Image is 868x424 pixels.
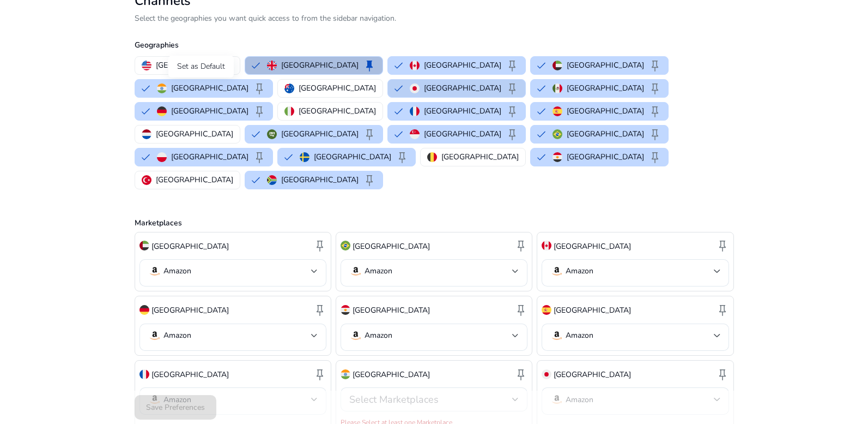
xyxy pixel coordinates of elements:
span: keep [506,105,519,118]
img: sa.svg [267,129,277,139]
img: br.svg [553,129,562,139]
span: keep [716,368,729,381]
img: amazon.svg [550,265,563,278]
span: keep [313,368,326,381]
img: nl.svg [142,129,151,139]
span: keep [253,105,266,118]
span: keep [716,239,729,252]
p: [GEOGRAPHIC_DATA] [424,82,501,94]
img: sg.svg [410,129,420,139]
p: [GEOGRAPHIC_DATA] [554,241,631,252]
span: keep [363,128,376,141]
p: Amazon [566,331,593,341]
p: [GEOGRAPHIC_DATA] [424,59,501,71]
span: keep [363,174,376,187]
img: de.svg [157,106,167,116]
img: amazon.svg [349,265,362,278]
p: [GEOGRAPHIC_DATA] [424,128,501,140]
img: us.svg [142,61,151,70]
img: au.svg [284,83,294,93]
span: keep [514,368,527,381]
p: [GEOGRAPHIC_DATA] [156,128,233,140]
span: keep [313,239,326,252]
span: keep [648,128,661,141]
span: keep [363,59,376,72]
p: [GEOGRAPHIC_DATA] [151,241,229,252]
span: keep [648,59,661,72]
p: [GEOGRAPHIC_DATA] [353,304,430,316]
p: [GEOGRAPHIC_DATA] [299,82,376,94]
p: [GEOGRAPHIC_DATA] [156,174,233,186]
img: pl.svg [157,152,167,162]
img: it.svg [284,106,294,116]
p: [GEOGRAPHIC_DATA] [554,304,631,316]
p: [GEOGRAPHIC_DATA] [151,369,229,380]
p: [GEOGRAPHIC_DATA] [151,304,229,316]
img: tr.svg [142,175,151,185]
span: keep [396,151,409,164]
p: [GEOGRAPHIC_DATA] [299,105,376,117]
p: Geographies [135,39,734,51]
span: keep [716,303,729,316]
img: ae.svg [139,241,149,250]
span: keep [313,303,326,316]
p: [GEOGRAPHIC_DATA] [441,151,519,163]
img: ae.svg [553,61,562,70]
p: Amazon [566,266,593,276]
div: Set as Default [168,56,234,77]
img: amazon.svg [550,329,563,342]
span: keep [514,303,527,316]
img: de.svg [139,305,149,315]
p: Amazon [365,331,392,341]
span: keep [253,82,266,95]
span: keep [506,82,519,95]
p: [GEOGRAPHIC_DATA] [353,241,430,252]
p: [GEOGRAPHIC_DATA] [353,369,430,380]
img: jp.svg [410,83,420,93]
span: keep [648,151,661,164]
img: es.svg [542,305,551,315]
img: za.svg [267,175,277,185]
p: Marketplaces [135,217,734,229]
p: [GEOGRAPHIC_DATA] [281,59,359,71]
img: br.svg [341,241,350,250]
p: Amazon [365,266,392,276]
p: [GEOGRAPHIC_DATA] [554,369,631,380]
img: in.svg [157,83,167,93]
p: [GEOGRAPHIC_DATA] [424,105,501,117]
p: [GEOGRAPHIC_DATA] [281,174,359,186]
img: fr.svg [139,369,149,379]
p: [GEOGRAPHIC_DATA] [171,105,248,117]
img: amazon.svg [148,329,161,342]
p: [GEOGRAPHIC_DATA] [156,59,233,71]
img: uk.svg [267,61,277,70]
img: es.svg [553,106,562,116]
img: in.svg [341,369,350,379]
p: [GEOGRAPHIC_DATA] [171,151,248,163]
img: ca.svg [542,241,551,250]
p: Amazon [163,266,191,276]
p: [GEOGRAPHIC_DATA] [281,128,359,140]
p: Amazon [163,331,191,341]
img: eg.svg [341,305,350,315]
img: amazon.svg [349,329,362,342]
p: [GEOGRAPHIC_DATA] [171,82,248,94]
img: eg.svg [553,152,562,162]
img: ca.svg [410,61,420,70]
p: [GEOGRAPHIC_DATA] [567,105,644,117]
span: keep [506,128,519,141]
p: [GEOGRAPHIC_DATA] [314,151,391,163]
img: jp.svg [542,369,551,379]
img: mx.svg [553,83,562,93]
img: be.svg [427,152,437,162]
span: keep [648,82,661,95]
p: [GEOGRAPHIC_DATA] [567,82,644,94]
span: keep [648,105,661,118]
span: keep [253,151,266,164]
p: [GEOGRAPHIC_DATA] [567,151,644,163]
span: keep [514,239,527,252]
p: [GEOGRAPHIC_DATA] [567,128,644,140]
img: se.svg [300,152,309,162]
p: [GEOGRAPHIC_DATA] [567,59,644,71]
img: amazon.svg [148,265,161,278]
